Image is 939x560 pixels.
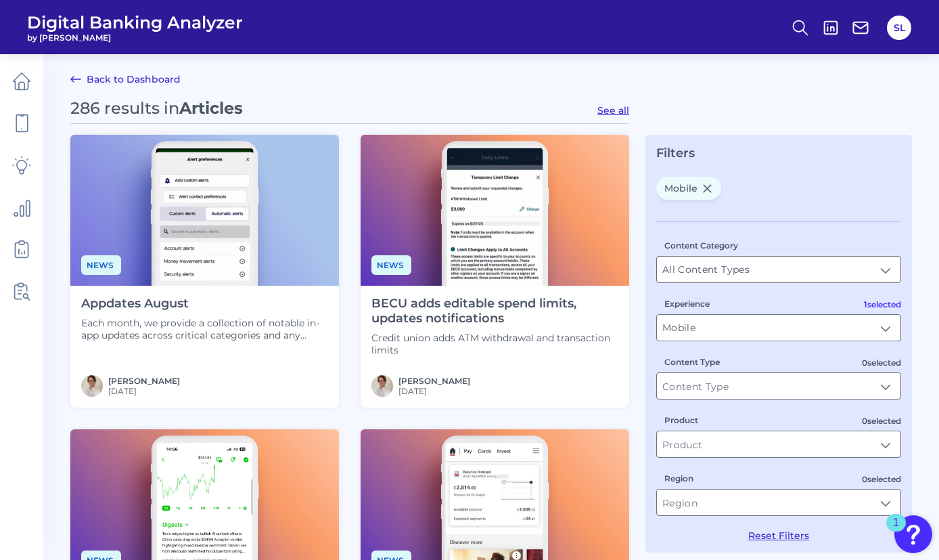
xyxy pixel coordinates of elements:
span: [DATE] [108,386,180,396]
input: Product [657,431,900,457]
label: Content Type [664,357,720,367]
p: Credit union adds ATM withdrawal and transaction limits [371,332,618,356]
p: Each month, we provide a collection of notable in-app updates across critical categories and any ... [81,317,328,341]
span: Filters [656,146,695,160]
button: Open Resource Center, 1 new notification [894,515,932,553]
span: by [PERSON_NAME] [27,33,243,43]
input: Content Type [657,373,900,399]
img: MIchael McCaw [81,375,103,397]
button: Reset Filters [748,530,809,542]
span: [DATE] [398,386,470,396]
div: 1 [893,523,899,540]
a: News [81,258,121,271]
button: See all [597,104,629,116]
label: Content Category [664,240,738,251]
label: Product [664,415,698,425]
a: News [371,258,411,271]
span: News [81,255,121,275]
input: Region [657,490,900,515]
div: 286 results in [70,98,243,118]
a: Back to Dashboard [70,71,181,87]
img: Appdates - Phone.png [70,135,339,286]
h4: Appdates August [81,297,328,311]
label: Region [664,473,693,483]
label: Experience [664,299,710,309]
span: Articles [179,98,243,118]
span: Mobile [656,177,721,200]
span: Digital Banking Analyzer [27,12,243,33]
img: MIchael McCaw [371,375,393,397]
h4: BECU adds editable spend limits, updates notifications [371,297,618,326]
a: [PERSON_NAME] [398,376,470,386]
button: SL [887,16,911,40]
span: News [371,255,411,275]
img: News - Phone (2).png [361,135,629,286]
a: [PERSON_NAME] [108,376,180,386]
